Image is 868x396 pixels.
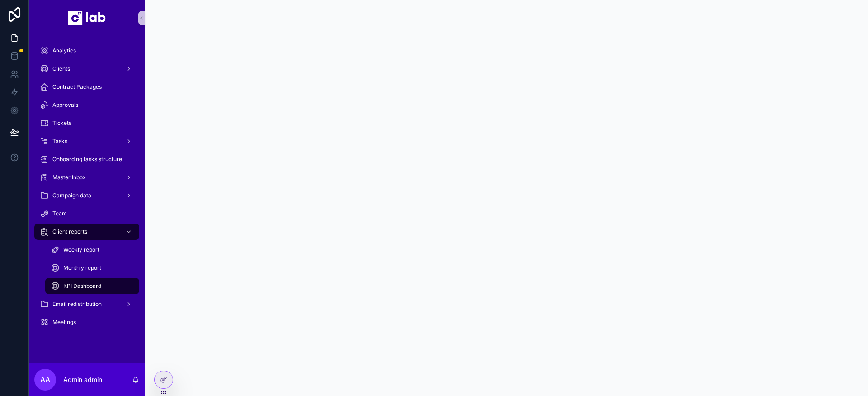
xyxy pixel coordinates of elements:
[52,319,76,326] span: Meetings
[52,47,76,54] span: Analytics
[34,205,139,222] a: Team
[52,101,78,109] span: Approvals
[52,210,67,217] span: Team
[52,174,86,181] span: Master Inbox
[52,228,87,235] span: Client reports
[34,43,139,59] a: Analytics
[52,156,122,163] span: Onboarding tasks structure
[52,192,91,199] span: Campaign data
[34,61,139,77] a: Clients
[34,79,139,95] a: Contract Packages
[63,246,99,253] span: Weekly report
[34,133,139,149] a: Tasks
[34,169,139,186] a: Master Inbox
[34,314,139,330] a: Meetings
[29,36,145,342] div: scrollable content
[52,83,102,91] span: Contract Packages
[63,375,102,384] p: Admin admin
[34,224,139,240] a: Client reports
[63,282,101,290] span: KPI Dashboard
[52,138,67,145] span: Tasks
[34,151,139,167] a: Onboarding tasks structure
[34,296,139,312] a: Email redistribution
[52,65,70,72] span: Clients
[34,187,139,204] a: Campaign data
[68,11,106,25] img: App logo
[40,374,50,385] span: Aa
[52,119,71,127] span: Tickets
[34,97,139,113] a: Approvals
[45,260,139,276] a: Monthly report
[45,242,139,258] a: Weekly report
[45,278,139,294] a: KPI Dashboard
[34,115,139,131] a: Tickets
[52,301,102,308] span: Email redistribution
[63,264,101,272] span: Monthly report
